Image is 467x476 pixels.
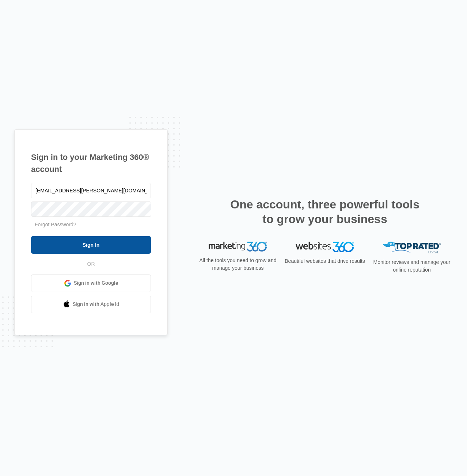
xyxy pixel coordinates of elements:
[228,197,422,226] h2: One account, three powerful tools to grow your business
[35,222,76,227] a: Forgot Password?
[31,296,151,313] a: Sign in with Apple Id
[82,260,100,268] span: OR
[383,242,441,254] img: Top Rated Local
[197,257,279,272] p: All the tools you need to grow and manage your business
[209,242,267,252] img: Marketing 360
[74,279,118,287] span: Sign in with Google
[31,236,151,254] input: Sign In
[73,300,119,308] span: Sign in with Apple Id
[371,258,453,274] p: Monitor reviews and manage your online reputation
[31,183,151,198] input: Email
[284,257,366,265] p: Beautiful websites that drive results
[296,242,354,252] img: Websites 360
[31,151,151,175] h1: Sign in to your Marketing 360® account
[31,275,151,292] a: Sign in with Google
